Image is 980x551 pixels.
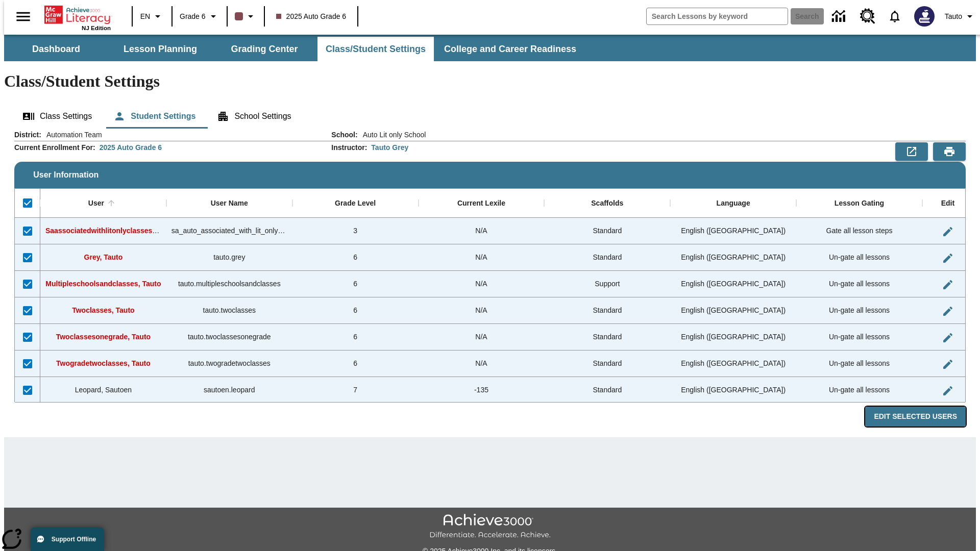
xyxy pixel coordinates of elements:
[796,244,922,271] div: Un-gate all lessons
[419,377,545,404] div: -135
[84,253,123,261] span: Grey, Tauto
[436,37,584,61] button: College and Career Readiness
[796,271,922,297] div: Un-gate all lessons
[82,25,111,31] span: NJ Edition
[292,271,419,297] div: 6
[670,271,796,297] div: English (US)
[544,324,670,350] div: Standard
[44,5,111,25] a: Home
[166,271,292,297] div: tauto.multipleschoolsandclasses
[14,130,966,427] div: User Information
[14,131,41,139] h2: District :
[941,199,954,208] div: Edit
[41,130,102,140] span: Automation Team
[371,142,408,153] div: Tauto Grey
[317,37,434,61] button: Class/Student Settings
[211,199,248,208] div: User Name
[292,244,419,271] div: 6
[544,271,670,297] div: Support
[544,377,670,404] div: Standard
[854,3,881,30] a: Resource Center, Will open in new tab
[52,536,96,543] span: Support Offline
[335,199,376,208] div: Grade Level
[544,244,670,271] div: Standard
[938,381,958,401] button: Edit User
[105,104,204,129] button: Student Settings
[14,104,966,129] div: Class/Student Settings
[140,11,150,22] span: EN
[31,528,104,551] button: Support Offline
[796,218,922,244] div: Gate all lesson steps
[938,221,958,242] button: Edit User
[933,142,966,161] button: Print Preview
[180,11,206,22] span: Grade 6
[670,350,796,377] div: English (US)
[88,199,104,208] div: User
[4,72,976,91] h1: Class/Student Settings
[419,350,545,377] div: N/A
[44,4,111,31] div: Home
[166,377,292,404] div: sautoen.leopard
[292,324,419,350] div: 6
[670,297,796,324] div: English (US)
[419,271,545,297] div: N/A
[72,306,134,314] span: Twoclasses, Tauto
[292,297,419,324] div: 6
[938,328,958,348] button: Edit User
[457,199,505,208] div: Current Lexile
[166,244,292,271] div: tauto.grey
[429,514,551,540] img: Achieve3000 Differentiate Accelerate Achieve
[717,199,750,208] div: Language
[209,104,299,129] button: School Settings
[938,248,958,268] button: Edit User
[231,7,261,26] button: Class color is dark brown. Change class color
[8,2,38,32] button: Open side menu
[100,142,162,153] div: 2025 Auto Grade 6
[908,3,941,30] button: Select a new avatar
[945,11,962,22] span: Tauto
[4,35,976,61] div: SubNavbar
[166,350,292,377] div: tauto.twogradetwoclasses
[14,143,95,152] h2: Current Enrollment For :
[670,218,796,244] div: English (US)
[292,350,419,377] div: 6
[881,3,908,30] a: Notifications
[591,199,623,208] div: Scaffolds
[109,37,211,61] button: Lesson Planning
[796,350,922,377] div: Un-gate all lessons
[166,324,292,350] div: tauto.twoclassesonegrade
[938,354,958,374] button: Edit User
[331,143,367,152] h2: Instructor :
[292,377,419,404] div: 7
[136,7,168,26] button: Language: EN, Select a language
[56,359,151,367] span: Twogradetwoclasses, Tauto
[865,407,966,427] button: Edit Selected Users
[647,8,788,24] input: search field
[796,324,922,350] div: Un-gate all lessons
[176,7,224,26] button: Grade: Grade 6, Select a grade
[56,333,151,341] span: Twoclassesonegrade, Tauto
[938,274,958,295] button: Edit User
[670,244,796,271] div: English (US)
[544,297,670,324] div: Standard
[14,104,100,129] button: Class Settings
[4,37,585,61] div: SubNavbar
[419,297,545,324] div: N/A
[826,3,854,31] a: Data Center
[358,130,426,140] span: Auto Lit only School
[941,7,980,26] button: Profile/Settings
[45,280,161,288] span: Multipleschoolsandclasses, Tauto
[670,377,796,404] div: English (US)
[276,11,347,22] span: 2025 Auto Grade 6
[670,324,796,350] div: English (US)
[835,199,884,208] div: Lesson Gating
[544,350,670,377] div: Standard
[419,218,545,244] div: N/A
[796,377,922,404] div: Un-gate all lessons
[331,131,357,139] h2: School :
[45,227,263,235] span: Saassociatedwithlitonlyclasses, Saassociatedwithlitonlyclasses
[75,386,132,394] span: Leopard, Sautoen
[419,324,545,350] div: N/A
[166,297,292,324] div: tauto.twoclasses
[5,37,107,61] button: Dashboard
